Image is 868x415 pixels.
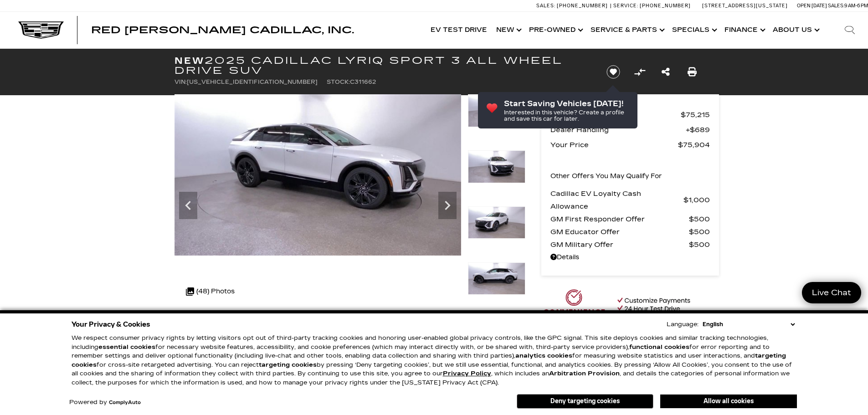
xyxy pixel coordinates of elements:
a: Share this New 2025 Cadillac LYRIQ Sport 3 All Wheel Drive SUV [662,66,670,78]
span: $689 [686,123,710,136]
a: Red [PERSON_NAME] Cadillac, Inc. [91,26,354,35]
span: $75,215 [681,108,710,121]
a: ComplyAuto [109,400,141,405]
a: Specials [668,12,720,48]
a: Privacy Policy [443,370,491,377]
strong: targeting cookies [259,361,317,369]
div: Language: [667,322,699,328]
a: Print this New 2025 Cadillac LYRIQ Sport 3 All Wheel Drive SUV [688,66,697,78]
a: Dealer Handling $689 [550,123,710,136]
img: New 2025 Crystal White Tricoat Cadillac Sport 3 image 4 [468,206,525,239]
span: Open [DATE] [797,3,827,9]
a: New [492,12,524,48]
h1: 2025 Cadillac LYRIQ Sport 3 All Wheel Drive SUV [175,56,591,76]
span: Red [PERSON_NAME] Cadillac, Inc. [91,25,354,36]
a: Sales: [PHONE_NUMBER] [536,3,610,8]
span: GM First Responder Offer [550,213,689,225]
button: Allow all cookies [660,395,797,408]
a: GM First Responder Offer $500 [550,213,710,225]
a: GM Military Offer $500 [550,238,710,251]
span: 9 AM-6 PM [844,3,868,9]
a: GM Educator Offer $500 [550,225,710,238]
span: $500 [689,238,710,251]
a: Cadillac EV Loyalty Cash Allowance $1,000 [550,187,710,213]
button: Save vehicle [603,65,623,79]
strong: essential cookies [98,343,155,351]
span: [US_VEHICLE_IDENTIFICATION_NUMBER] [187,79,318,85]
a: Service & Parts [586,12,668,48]
span: Your Privacy & Cookies [72,318,150,331]
span: Sales: [828,3,844,9]
span: Live Chat [807,287,856,298]
img: New 2025 Crystal White Tricoat Cadillac Sport 3 image 2 [175,94,461,256]
p: We respect consumer privacy rights by letting visitors opt out of third-party tracking cookies an... [72,334,797,387]
img: Cadillac Dark Logo with Cadillac White Text [18,21,64,39]
span: MSRP [550,108,681,121]
span: Stock: [327,79,350,85]
span: C311662 [350,79,376,85]
strong: analytics cookies [515,352,572,359]
a: Pre-Owned [524,12,586,48]
p: Other Offers You May Qualify For [550,170,662,183]
strong: Arbitration Provision [549,370,620,377]
a: Your Price $75,904 [550,138,710,151]
a: Live Chat [802,282,861,303]
strong: New [175,55,205,66]
button: Deny targeting cookies [517,394,653,409]
div: (48) Photos [181,281,239,302]
div: Previous [179,192,197,219]
img: New 2025 Crystal White Tricoat Cadillac Sport 3 image 5 [468,262,525,295]
span: $1,000 [683,194,710,206]
img: New 2025 Crystal White Tricoat Cadillac Sport 3 image 3 [468,150,525,183]
a: MSRP $75,215 [550,108,710,121]
button: Compare Vehicle [633,65,647,79]
a: Service: [PHONE_NUMBER] [610,3,693,8]
div: Next [438,192,457,219]
span: Cadillac EV Loyalty Cash Allowance [550,187,683,213]
select: Language Select [700,320,797,329]
strong: functional cookies [629,343,689,351]
span: Sales: [536,3,555,9]
span: Your Price [550,138,678,151]
a: EV Test Drive [426,12,492,48]
img: New 2025 Crystal White Tricoat Cadillac Sport 3 image 2 [468,94,525,127]
span: [PHONE_NUMBER] [557,3,608,9]
span: $500 [689,225,710,238]
div: Powered by [69,400,141,405]
span: [PHONE_NUMBER] [640,3,691,9]
span: $75,904 [678,138,710,151]
a: About Us [768,12,822,48]
span: GM Military Offer [550,238,689,251]
a: Finance [720,12,768,48]
a: Details [550,251,710,264]
span: Service: [613,3,638,9]
span: Dealer Handling [550,123,686,136]
strong: targeting cookies [72,352,786,369]
span: VIN: [175,79,187,85]
a: [STREET_ADDRESS][US_STATE] [702,3,788,9]
span: GM Educator Offer [550,225,689,238]
span: $500 [689,213,710,225]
